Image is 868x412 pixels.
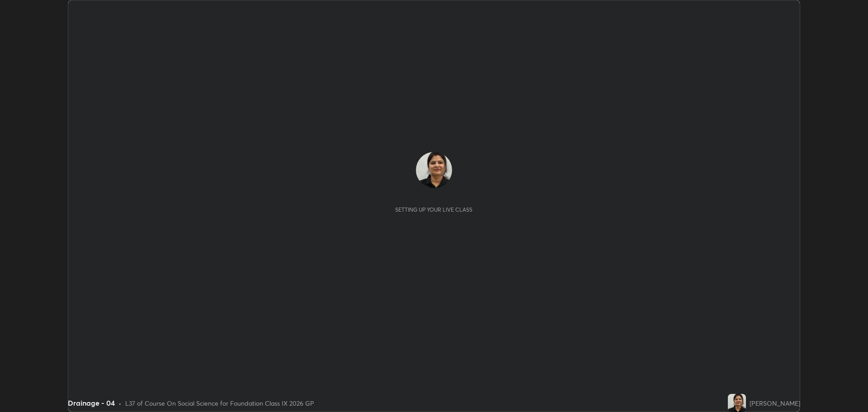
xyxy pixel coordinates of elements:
[118,398,122,408] div: •
[728,394,746,412] img: 1781f5688b4a419e9e2ef2943c22657b.jpg
[416,152,452,188] img: 1781f5688b4a419e9e2ef2943c22657b.jpg
[750,398,800,408] div: [PERSON_NAME]
[68,398,115,408] div: Drainage - 04
[395,206,472,213] div: Setting up your live class
[125,398,314,408] div: L37 of Course On Social Science for Foundation Class IX 2026 GP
